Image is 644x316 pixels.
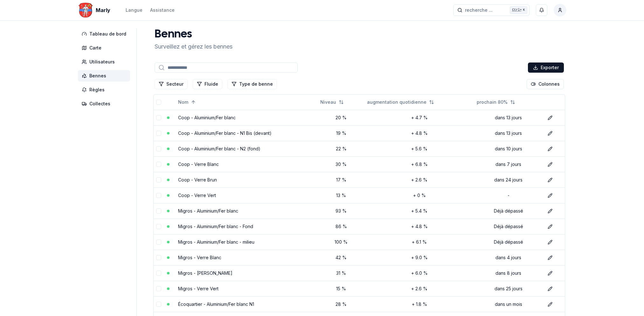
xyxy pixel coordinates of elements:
div: dans 13 jours [477,130,540,136]
a: Marly [78,6,113,14]
a: Collectes [78,98,133,109]
span: recherche ... [465,7,493,13]
div: Déjà dépassé [477,208,540,214]
div: 22 % [320,146,362,152]
button: Cocher les colonnes [527,79,564,89]
div: dans 24 jours [477,177,540,183]
div: + 9.0 % [367,254,472,261]
span: Niveau [320,99,336,105]
img: Marly Logo [78,3,93,18]
div: Langue [126,7,142,13]
p: Surveillez et gérez les bennes [155,42,232,51]
span: Carte [89,45,101,51]
div: + 6.8 % [367,161,472,168]
span: prochain 80% [477,99,508,105]
div: 42 % [320,254,362,261]
button: Not sorted. Click to sort ascending. [473,97,519,107]
div: + 1.8 % [367,301,472,307]
span: Tableau de bord [89,31,126,37]
button: select-row [156,255,161,260]
button: Langue [126,6,142,14]
h1: Bennes [155,28,232,41]
div: 17 % [320,177,362,183]
button: select-row [156,193,161,198]
a: Migros - Aluminium/Fer blanc - milieu [178,239,254,245]
button: Sorted ascending. Click to sort descending. [174,97,200,107]
span: Règles [89,87,105,93]
div: 100 % [320,239,362,245]
button: recherche ...Ctrl+K [453,4,530,16]
div: 86 % [320,223,362,230]
button: select-row [156,286,161,291]
span: augmentation quotidienne [367,99,426,105]
span: Utilisateurs [89,59,115,65]
div: + 6.0 % [367,270,472,276]
a: Migros - Aluminium/Fer blanc - Fond [178,224,253,229]
div: dans 10 jours [477,146,540,152]
a: Bennes [78,70,133,82]
button: Not sorted. Click to sort ascending. [316,97,348,107]
button: select-row [156,115,161,120]
a: Tableau de bord [78,28,133,40]
div: + 4.8 % [367,130,472,136]
div: + 2.6 % [367,286,472,292]
div: dans 4 jours [477,254,540,261]
div: 15 % [320,286,362,292]
a: Règles [78,84,133,95]
a: Migros - Verre Vert [178,286,218,291]
button: select-row [156,224,161,229]
button: Filtrer les lignes [227,79,277,89]
a: Coop - Verre Vert [178,193,216,198]
div: + 4.7 % [367,115,472,121]
a: Assistance [150,6,175,14]
a: Migros - Verre Blanc [178,255,221,260]
a: Coop - Aluminium/Fer blanc - N1 Bis (devant) [178,130,272,136]
div: + 5.4 % [367,208,472,214]
div: + 0 % [367,192,472,199]
button: Not sorted. Click to sort ascending. [363,97,438,107]
button: Filtrer les lignes [193,79,222,89]
div: 20 % [320,115,362,121]
div: + 2.6 % [367,177,472,183]
div: 30 % [320,161,362,168]
a: Utilisateurs [78,56,133,68]
span: Collectes [89,101,110,107]
div: 93 % [320,208,362,214]
span: Nom [178,99,188,105]
div: dans 7 jours [477,161,540,168]
button: Exporter [528,63,564,73]
div: dans un mois [477,301,540,307]
a: Migros - Aluminium/Fer blanc [178,208,238,214]
div: 19 % [320,130,362,136]
a: Carte [78,42,133,54]
button: select-row [156,146,161,151]
span: Bennes [89,73,106,79]
button: select-row [156,240,161,245]
button: select-row [156,177,161,182]
div: + 4.8 % [367,223,472,230]
button: select-row [156,271,161,276]
button: select-row [156,208,161,214]
div: Déjà dépassé [477,223,540,230]
div: dans 25 jours [477,286,540,292]
div: 28 % [320,301,362,307]
a: Coop - Verre Blanc [178,161,219,167]
a: Migros - [PERSON_NAME] [178,270,232,276]
div: dans 13 jours [477,115,540,121]
button: select-row [156,162,161,167]
div: - [477,192,540,199]
a: Coop - Aluminium/Fer blanc - N2 (fond) [178,146,260,151]
div: Déjà dépassé [477,239,540,245]
a: Coop - Verre Brun [178,177,217,182]
div: + 5.6 % [367,146,472,152]
span: Marly [96,6,110,14]
button: select-row [156,302,161,307]
button: Filtrer les lignes [155,79,188,89]
div: + 6.1 % [367,239,472,245]
a: Coop - Aluminium/Fer blanc [178,115,236,120]
div: 31 % [320,270,362,276]
button: select-all [156,100,161,105]
div: 13 % [320,192,362,199]
div: dans 8 jours [477,270,540,276]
